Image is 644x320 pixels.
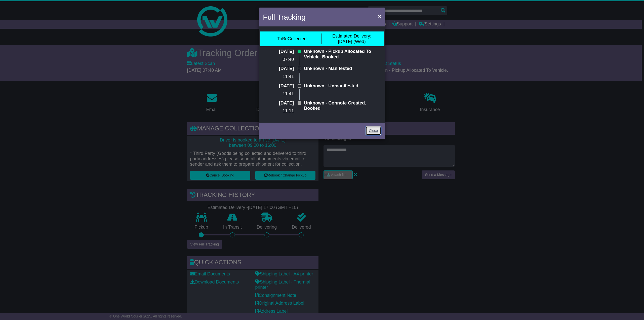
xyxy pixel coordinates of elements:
p: Unknown - Pickup Allocated To Vehicle. Booked [304,49,381,60]
p: [DATE] [263,49,294,54]
p: [DATE] [263,83,294,89]
p: 11:41 [263,91,294,97]
p: 11:41 [263,74,294,80]
h4: Full Tracking [263,11,306,23]
p: [DATE] [263,66,294,72]
span: × [378,13,381,19]
p: Unknown - Unmanifested [304,83,381,89]
p: Unknown - Manifested [304,66,381,72]
button: Close [376,11,384,21]
a: Close [366,126,381,135]
p: Unknown - Connote Created. Booked [304,100,381,111]
p: 11:11 [263,108,294,114]
p: 07:40 [263,57,294,62]
div: [DATE] (Wed) [332,33,371,44]
span: Estimated Delivery: [332,33,371,39]
p: [DATE] [263,100,294,106]
div: ToBeCollected [277,36,306,42]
